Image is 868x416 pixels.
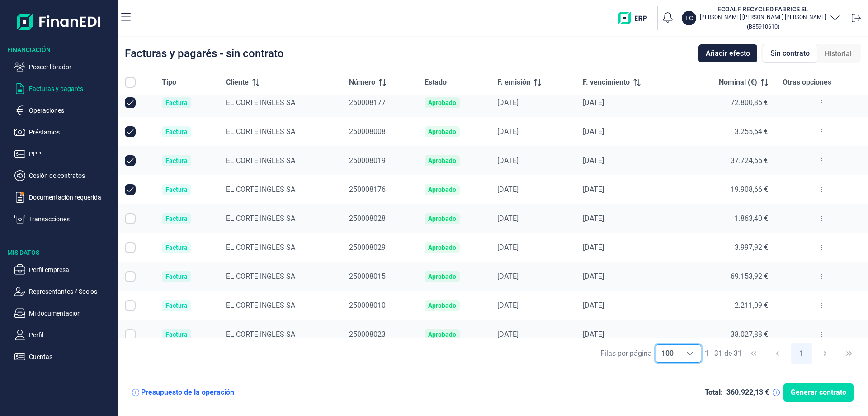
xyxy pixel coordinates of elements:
span: 250008015 [349,272,386,281]
p: Perfil empresa [29,264,114,275]
span: 250008010 [349,301,386,310]
span: 250008176 [349,185,386,194]
p: Cuentas [29,351,114,362]
div: Aprobado [428,273,456,280]
div: Facturas y pagarés - sin contrato [125,48,284,59]
div: Factura [165,99,188,106]
p: Documentación requerida [29,192,114,203]
span: Cliente [226,77,249,88]
button: Cuentas [14,351,114,362]
p: Operaciones [29,105,114,116]
span: EL CORTE INGLES SA [226,185,295,194]
div: [DATE] [583,127,675,136]
div: Factura [165,331,188,338]
div: Aprobado [428,186,456,193]
span: 37.724,65 € [731,156,768,165]
div: Historial [817,45,859,63]
span: 250008019 [349,156,386,165]
div: [DATE] [497,185,568,194]
button: Representantes / Socios [14,286,114,297]
div: 360.922,13 € [726,388,769,397]
p: Poseer librador [29,62,114,72]
div: Factura [165,128,188,135]
div: [DATE] [497,243,568,252]
div: Aprobado [428,302,456,309]
span: 3.997,92 € [735,243,768,252]
span: Número [349,77,375,88]
div: Row Selected null [125,271,136,282]
div: [DATE] [583,243,675,252]
span: EL CORTE INGLES SA [226,127,295,136]
button: Cesión de contratos [14,170,114,181]
span: 19.908,66 € [731,185,768,194]
div: Aprobado [428,331,456,338]
h3: ECOALF RECYCLED FABRICS SL [700,5,826,14]
div: Aprobado [428,215,456,222]
div: Row Selected null [125,300,136,311]
div: Factura [165,186,188,193]
span: 72.800,86 € [731,98,768,107]
div: Factura [165,273,188,280]
p: PPP [29,148,114,159]
span: 250008029 [349,243,386,252]
div: Row Unselected null [125,97,136,108]
span: 1 - 31 de 31 [705,350,742,357]
span: F. vencimiento [583,77,630,88]
div: Sin contrato [763,44,817,63]
span: EL CORTE INGLES SA [226,301,295,310]
span: EL CORTE INGLES SA [226,156,295,165]
button: Next Page [814,343,836,364]
div: Factura [165,244,188,251]
div: [DATE] [497,98,568,107]
span: Generar contrato [791,387,846,398]
div: Row Selected null [125,329,136,340]
span: EL CORTE INGLES SA [226,243,295,252]
img: erp [618,12,654,24]
button: Generar contrato [783,383,854,402]
div: Aprobado [428,128,456,135]
p: EC [685,14,693,23]
button: Perfil empresa [14,264,114,275]
div: Aprobado [428,244,456,251]
span: 3.255,64 € [735,127,768,136]
div: [DATE] [583,185,675,194]
div: [DATE] [583,156,675,165]
span: Otras opciones [783,77,831,88]
p: Representantes / Socios [29,286,114,297]
div: Aprobado [428,99,456,106]
div: Row Unselected null [125,68,136,79]
p: Transacciones [29,214,114,225]
span: 1.863,40 € [735,214,768,223]
span: 69.153,92 € [731,272,768,281]
button: Mi documentación [14,308,114,319]
span: Nominal (€) [719,77,757,88]
div: Row Unselected null [125,155,136,166]
div: Presupuesto de la operación [141,388,234,397]
button: Page 1 [791,343,812,364]
button: Last Page [838,343,860,364]
div: [DATE] [497,330,568,339]
div: Total: [705,388,723,397]
div: Choose [679,345,701,362]
button: Operaciones [14,105,114,116]
div: Factura [165,157,188,164]
button: Transacciones [14,214,114,225]
div: [DATE] [497,127,568,136]
div: [DATE] [497,156,568,165]
span: EL CORTE INGLES SA [226,330,295,339]
span: EL CORTE INGLES SA [226,214,295,223]
span: F. emisión [497,77,530,88]
div: Row Unselected null [125,126,136,137]
div: [DATE] [583,301,675,310]
button: Perfil [14,330,114,340]
small: Copiar cif [747,23,779,30]
div: Row Selected null [125,213,136,224]
button: First Page [743,343,764,364]
div: [DATE] [497,301,568,310]
div: Filas por página [600,348,652,359]
button: Facturas y pagarés [14,83,114,94]
button: Añadir efecto [698,44,757,62]
span: 250008008 [349,127,386,136]
span: 2.211,09 € [735,301,768,310]
div: [DATE] [583,272,675,281]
